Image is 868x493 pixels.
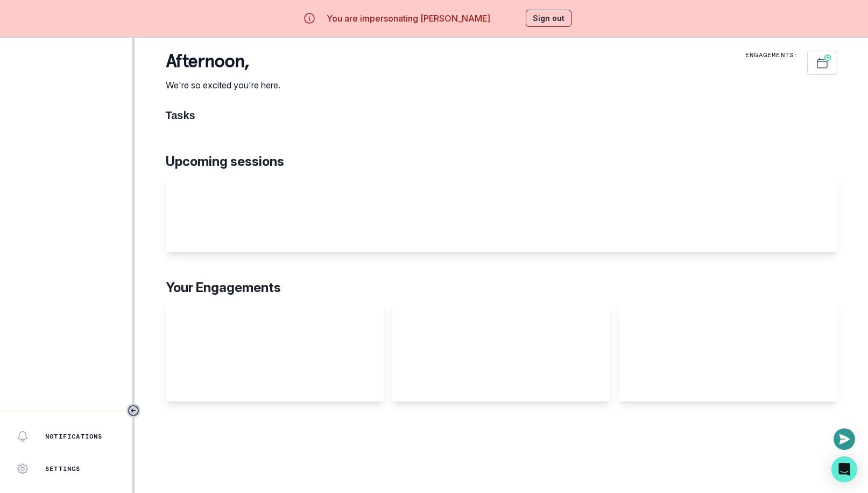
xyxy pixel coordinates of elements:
[831,456,857,482] div: Open Intercom Messenger
[126,404,140,418] button: Toggle sidebar
[166,109,837,122] h1: Tasks
[834,428,855,450] button: Open or close messaging widget
[745,51,798,59] p: Engagements:
[807,51,837,75] button: Schedule Sessions
[166,79,280,92] p: We're so excited you're here.
[45,464,81,473] p: Settings
[166,152,837,171] p: Upcoming sessions
[166,51,280,72] p: afternoon ,
[45,432,103,441] p: Notifications
[327,12,490,25] p: You are impersonating [PERSON_NAME]
[526,10,571,27] button: Sign out
[166,278,837,297] p: Your Engagements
